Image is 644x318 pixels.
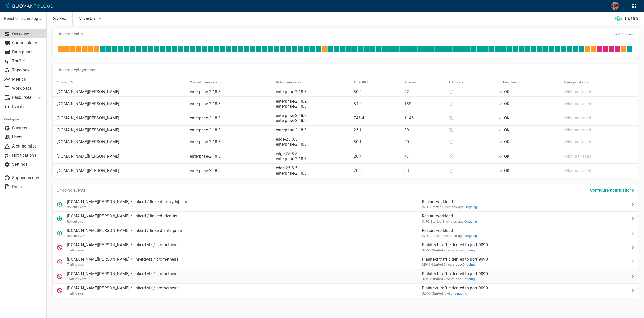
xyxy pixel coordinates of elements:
p: Plaintext traffic denied to port 9090 [422,257,606,262]
p: Plaintext traffic denied to port 9090 [422,286,606,291]
p: OK [504,168,510,173]
p: [DOMAIN_NAME][PERSON_NAME] [57,168,186,173]
a: enterprise-2.18.3 [190,154,221,159]
h5: Managed status [564,80,588,84]
p: 746.4 [354,116,400,121]
p: Linkerd health [57,32,83,37]
a: edge-25.8.5 [276,151,297,156]
span: Linkerd health [498,80,527,85]
p: Plaintext traffic denied to port 9090 [422,271,606,276]
p: Traffic [12,59,43,64]
span: Ongoing [462,263,475,266]
span: Ongoing [465,205,477,209]
p: [DOMAIN_NAME][PERSON_NAME] [57,139,186,144]
p: Events [12,104,43,109]
p: Clusters [12,126,43,131]
h5: Proxies [404,80,416,84]
relative-time: 3 minutes ago [442,234,464,238]
span: Rollout event [67,205,86,209]
span: Fri, 26 Sep 2025 13:32:35 EDT / Fri, 26 Sep 2025 17:32:35 UTC [429,219,464,223]
span: Last 24 hours [613,32,634,36]
p: Linkerd deployments [57,68,95,73]
span: Traffic event [67,277,86,281]
span: Wed, 24 Sep 2025 04:50:32 EDT / Wed, 24 Sep 2025 08:50:32 UTC [431,291,453,295]
a: edge-25.8.5 [276,166,297,170]
p: Metrics [12,77,43,82]
span: INFO [422,205,429,209]
h5: Configure [4,117,43,121]
p: [DOMAIN_NAME][PERSON_NAME] [57,116,186,121]
span: Traffic event [67,291,86,295]
span: Traffic event [67,263,86,266]
p: [DOMAIN_NAME][PERSON_NAME] [57,89,186,94]
a: enterprise-2.18.3 [190,101,221,106]
span: • [464,234,477,238]
p: Not managed [566,116,591,121]
span: • [453,291,467,295]
span: INFO [422,219,429,223]
span: SEV-3 [422,263,431,266]
p: 84.0 [354,101,400,106]
p: 30.2 [354,89,400,94]
span: Ongoing [454,291,467,295]
span: All clusters [79,17,97,21]
p: 42 [404,89,445,94]
span: Fri, 26 Sep 2025 13:32:35 EDT / Fri, 26 Sep 2025 17:32:35 UTC [429,234,464,238]
p: [DOMAIN_NAME][PERSON_NAME] / linkerd-viz / prometheus [67,257,178,262]
span: Overview [53,12,72,25]
h5: Data plane version [276,80,304,84]
p: OK [504,89,510,94]
h5: Control plane version [190,80,222,84]
p: Control plane [12,40,43,45]
p: Settings [12,162,43,167]
p: Restart workload [422,199,606,204]
span: • [464,205,477,209]
p: [DOMAIN_NAME][PERSON_NAME] / linkerd / linkerd-identity [67,214,177,219]
p: [DOMAIN_NAME][PERSON_NAME] / linkerd / linkerd-enterprise [67,228,182,233]
p: [DOMAIN_NAME][PERSON_NAME] / linkerd-viz / prometheus [67,271,178,276]
a: Configure notifications [588,188,636,192]
span: Managed status [564,80,595,85]
p: 30.1 [354,139,400,144]
a: enterprise-2.18.2 [276,99,307,104]
span: Proxies [404,80,423,85]
a: enterprise-2.18.3 [276,89,307,94]
span: Ongoing [465,219,477,223]
p: Not managed [566,139,591,144]
relative-time: [DATE] [444,291,453,295]
a: enterprise-2.18.3 [276,156,307,161]
a: enterprise-2.18.3 [276,104,307,109]
a: enterprise-2.18.2 [276,113,307,118]
p: Kensho Technologies [4,16,42,21]
p: Data plane [12,50,43,55]
p: Workloads [12,86,43,91]
a: enterprise-2.18.3 [276,171,307,176]
span: HA mode [449,80,470,85]
p: Restart workload [422,228,606,233]
p: OK [504,154,510,159]
p: [DOMAIN_NAME][PERSON_NAME] [57,128,186,133]
p: [DOMAIN_NAME][PERSON_NAME] / linkerd-viz / prometheus [67,242,178,248]
p: 20.5 [354,168,400,173]
p: 33 [404,168,445,173]
span: Ongoing [462,277,475,281]
p: [DOMAIN_NAME][PERSON_NAME] / linkerd-viz / prometheus [67,286,178,291]
span: SEV-3 [422,291,431,295]
h4: Configure notifications [590,188,634,193]
p: 39 [404,128,445,133]
span: Data plane version [276,80,311,85]
span: Traffic event [67,248,86,252]
span: Control plane version [190,80,229,85]
a: enterprise-2.18.3 [190,116,221,120]
span: INFO [422,234,429,238]
h5: Cluster [57,80,68,84]
span: Rollout event [67,219,86,223]
relative-time: 2 hours ago [444,263,461,266]
p: Not managed [566,89,591,94]
p: Users [12,135,43,140]
p: 40 [404,139,445,144]
p: OK [504,116,510,121]
span: Fri, 26 Sep 2025 11:45:32 EDT / Fri, 26 Sep 2025 15:45:32 UTC [431,263,461,266]
a: enterprise-2.18.3 [190,89,221,94]
a: edge-25.8.5 [276,137,297,142]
